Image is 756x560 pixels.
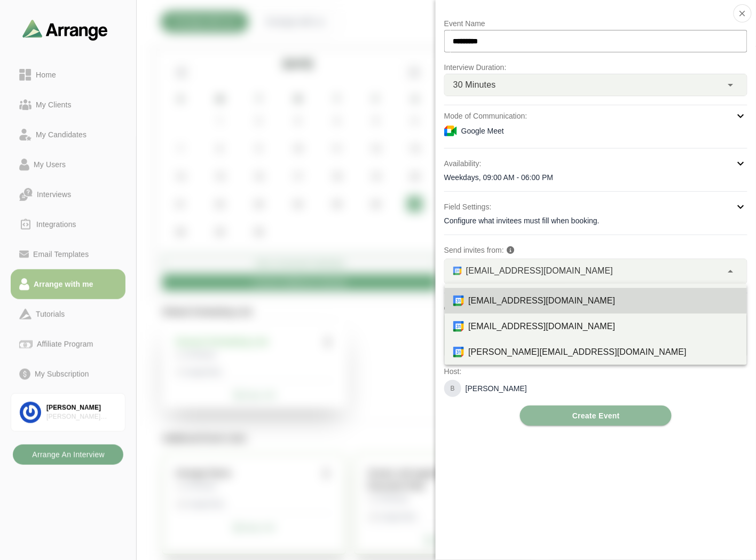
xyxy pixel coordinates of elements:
[453,347,464,357] img: GOOGLE
[46,413,116,422] div: [PERSON_NAME] Associates
[468,346,738,359] div: [PERSON_NAME][EMAIL_ADDRESS][DOMAIN_NAME]
[444,125,457,137] img: Meeting Mode Icon
[468,320,738,333] div: [EMAIL_ADDRESS][DOMAIN_NAME]
[30,368,93,380] div: My Subscription
[444,17,747,30] p: Event Name
[46,403,116,413] div: [PERSON_NAME]
[11,60,125,90] a: Home
[11,150,125,180] a: My Users
[33,188,75,201] div: Interviews
[11,269,125,299] a: Arrange with me
[31,308,69,321] div: Tutorials
[444,244,747,256] p: Send invites from:
[444,125,747,137] div: Google Meet
[11,90,125,120] a: My Clients
[444,157,482,170] p: Availability:
[468,294,738,307] div: [EMAIL_ADDRESS][DOMAIN_NAME]
[31,128,91,141] div: My Candidates
[444,172,747,183] div: Weekdays, 09:00 AM - 06:00 PM
[572,406,620,426] span: Create Event
[453,267,462,275] img: GOOGLE
[29,248,93,261] div: Email Templates
[11,359,125,389] a: My Subscription
[32,218,81,231] div: Integrations
[444,302,747,315] p: Combine availability from:
[11,299,125,329] a: Tutorials
[466,383,527,394] p: [PERSON_NAME]
[31,445,105,465] b: Arrange An Interview
[444,110,527,122] p: Mode of Communication:
[466,264,613,278] span: [EMAIL_ADDRESS][DOMAIN_NAME]
[11,120,125,150] a: My Candidates
[444,365,747,378] p: Host:
[31,98,76,111] div: My Clients
[29,158,70,171] div: My Users
[29,278,98,291] div: Arrange with me
[11,180,125,209] a: Interviews
[444,200,492,213] p: Field Settings:
[444,215,747,226] div: Configure what invitees must fill when booking.
[520,406,672,426] button: Create Event
[31,68,60,81] div: Home
[444,380,461,397] div: B
[11,239,125,269] a: Email Templates
[11,393,125,432] a: [PERSON_NAME][PERSON_NAME] Associates
[22,19,108,40] img: arrangeai-name-small-logo.4d2b8aee.svg
[453,295,464,306] img: GOOGLE
[33,338,97,351] div: Affiliate Program
[11,329,125,359] a: Affiliate Program
[444,61,747,74] p: Interview Duration:
[453,78,496,92] span: 30 Minutes
[13,445,123,465] button: Arrange An Interview
[453,321,464,332] img: GOOGLE
[11,209,125,239] a: Integrations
